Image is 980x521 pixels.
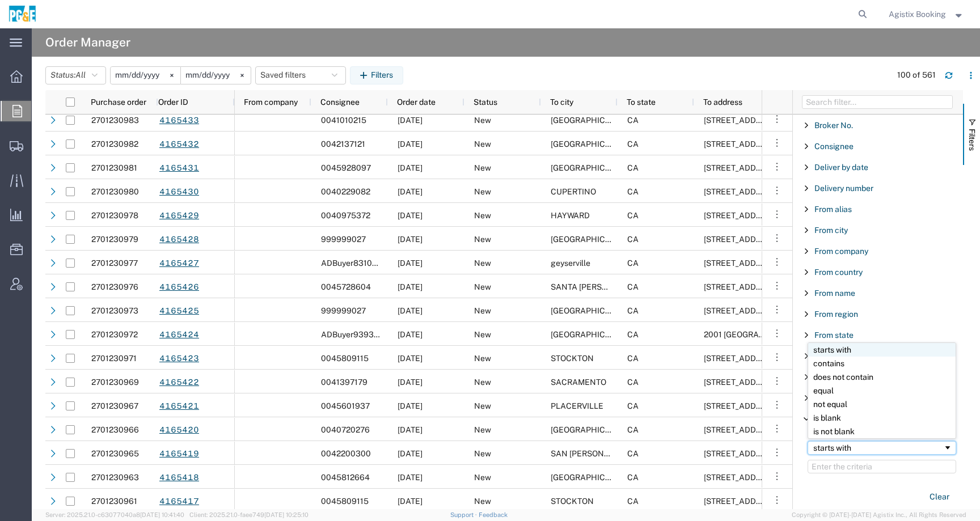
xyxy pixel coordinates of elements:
[91,187,139,196] span: 2701230980
[474,425,491,434] span: New
[551,330,632,339] span: Sacramento
[321,449,371,458] span: 0042200300
[321,497,369,506] span: 0045809115
[111,67,180,84] input: Not set
[159,420,200,440] a: 4165420
[627,187,639,196] span: CA
[474,449,491,458] span: New
[91,306,138,315] span: 2701230973
[321,378,367,387] span: 0041397179
[91,163,137,172] span: 2701230981
[474,259,491,268] span: New
[189,511,309,518] span: Client: 2025.21.0-faee749
[159,325,200,345] a: 4165424
[398,282,423,291] span: 08/11/2025
[704,282,779,291] span: 615 7TH AVENUE
[704,330,831,339] span: 2001 CLUB CENTER DR # 8101,
[813,345,851,354] span: starts with
[91,449,139,458] span: 2701230965
[321,187,370,196] span: 0040229082
[474,497,491,506] span: New
[889,8,946,20] span: Agistix Booking
[321,354,369,363] span: 0045809115
[551,116,632,125] span: RICHMOND
[450,511,479,518] a: Support
[244,98,298,107] span: From company
[897,69,936,81] div: 100 of 561
[704,306,779,315] span: 2144 Mohawk Street, #B
[627,163,639,172] span: CA
[398,306,423,315] span: 08/11/2025
[704,354,779,363] span: 4040 WEST LANE
[264,511,309,518] span: [DATE] 10:25:10
[808,441,956,455] div: Filtering operator
[703,98,742,107] span: To address
[793,115,963,509] div: Filter List 27 Filters
[398,354,423,363] span: 08/11/2025
[551,378,606,387] span: SACRAMENTO
[704,497,779,506] span: 4040 WEST LANE
[814,331,854,340] span: From state
[91,116,139,125] span: 2701230983
[181,67,251,84] input: Not set
[140,511,184,518] span: [DATE] 10:41:40
[704,116,779,125] span: 1100 S 27TH ST
[398,235,423,244] span: 08/11/2025
[551,306,632,315] span: Bakersfield
[814,205,852,214] span: From alias
[159,492,200,511] a: 4165417
[91,282,138,291] span: 2701230976
[45,511,184,518] span: Server: 2025.21.0-c63077040a8
[814,184,873,193] span: Delivery number
[91,378,139,387] span: 2701230969
[474,330,491,339] span: New
[627,497,639,506] span: CA
[474,473,491,482] span: New
[627,330,639,339] span: CA
[474,378,491,387] span: New
[627,473,639,482] span: CA
[398,211,423,220] span: 08/11/2025
[398,163,423,172] span: 08/11/2025
[704,259,779,268] span: 20880 geyserville ave
[813,372,873,382] span: does not contain
[398,401,423,410] span: 08/11/2025
[474,306,491,315] span: New
[159,182,200,202] a: 4165430
[704,425,779,434] span: 2141 S ORANGE AVENUE
[159,372,200,392] a: 4165422
[968,129,977,151] span: Filters
[321,282,371,291] span: 0045728604
[627,139,639,149] span: CA
[627,449,639,458] span: CA
[91,139,138,149] span: 2701230982
[813,427,855,436] span: is not blank
[627,116,639,125] span: CA
[321,473,370,482] span: 0045812664
[474,401,491,410] span: New
[398,187,423,196] span: 08/11/2025
[474,116,491,125] span: New
[159,468,200,488] a: 4165418
[551,187,596,196] span: CUPERTINO
[704,211,779,220] span: 24300 CLAWITER ROAD
[397,98,436,107] span: Order date
[159,111,200,130] a: 4165433
[808,460,956,473] input: Filter Value
[551,235,632,244] span: Bakersfield
[813,413,841,422] span: is blank
[159,253,200,273] a: 4165427
[814,310,858,319] span: From region
[91,401,138,410] span: 2701230967
[321,163,371,172] span: 0045928097
[158,98,188,107] span: Order ID
[627,354,639,363] span: CA
[321,306,366,315] span: 999999027
[627,259,639,268] span: CA
[704,235,779,244] span: 2144 Mohawk Street, #B
[321,139,365,149] span: 0042137121
[91,235,138,244] span: 2701230979
[398,116,423,125] span: 08/11/2025
[398,330,423,339] span: 08/11/2025
[551,401,603,410] span: PLACERVILLE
